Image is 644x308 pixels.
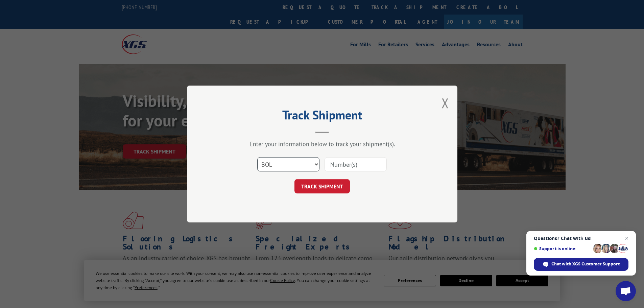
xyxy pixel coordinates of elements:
[623,234,631,242] span: Close chat
[325,157,387,171] input: Number(s)
[616,281,636,301] div: Open chat
[534,258,628,271] div: Chat with XGS Customer Support
[551,261,620,267] span: Chat with XGS Customer Support
[221,110,424,123] h2: Track Shipment
[534,246,591,251] span: Support is online
[294,179,350,193] button: TRACK SHIPMENT
[534,236,628,241] span: Questions? Chat with us!
[442,94,449,112] button: Close modal
[221,140,424,148] div: Enter your information below to track your shipment(s).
